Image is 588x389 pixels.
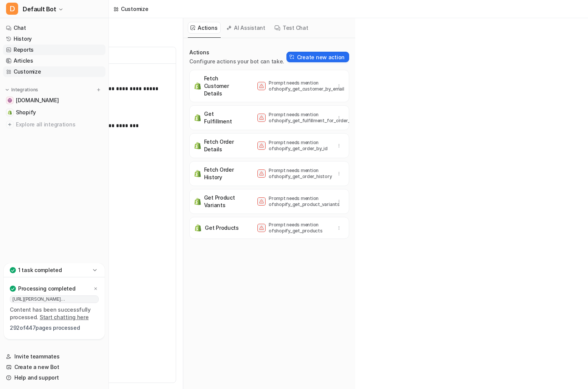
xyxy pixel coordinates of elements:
[24,247,30,253] button: Emoji picker
[18,266,62,274] p: 1 task completed
[6,66,124,123] div: You’ll get replies here and in your email:✉️[EMAIL_ADDRESS][DOMAIN_NAME]Our usual reply time🕒1 da...
[130,244,142,256] button: Send a message…
[16,97,59,104] span: [DOMAIN_NAME]
[12,125,78,129] div: Operator • AI Agent • 3h ago
[6,121,14,128] img: explore all integrations
[3,372,105,383] a: Help and support
[204,75,239,97] p: Fetch Customer Details
[16,109,36,116] span: Shopify
[286,52,349,62] button: Create new action
[189,58,284,65] p: Configure actions your bot can take.
[194,82,201,90] img: Fetch Customer Details icon
[10,295,99,303] span: [URL][PERSON_NAME][DOMAIN_NAME]
[3,66,105,77] a: Customize
[3,86,40,94] button: Integrations
[22,4,34,16] img: Profile image for Operator
[204,166,239,181] p: Fetch Order History
[6,231,145,244] textarea: Message…
[121,5,148,13] div: Customize
[272,22,311,34] button: Test Chat
[194,170,201,177] img: Fetch Order History icon
[3,34,105,44] a: History
[3,107,105,118] a: ShopifyShopify
[5,3,19,17] button: go back
[204,138,239,153] p: Fetch Order Details
[194,114,201,121] img: Get Fulfillment icon
[194,198,201,205] img: Get Product Variants icon
[12,247,18,253] button: Upload attachment
[18,285,75,292] p: Processing completed
[3,119,105,130] a: Explore all integrations
[12,71,118,100] div: You’ll get replies here and in your email: ✉️
[6,3,18,15] span: D
[10,324,99,332] p: 292 of 447 pages processed
[39,43,145,60] div: I need to set up AI chatbot for sales
[11,87,38,93] p: Integrations
[189,49,284,56] p: Actions
[188,22,221,34] button: Actions
[118,3,133,17] button: Home
[3,23,105,33] a: Chat
[269,112,329,124] p: Prompt needs mention of shopify_get_fulfillment_for_order_id
[269,80,329,92] p: Prompt needs mention of shopify_get_customer_by_email
[6,66,145,140] div: Operator says…
[12,86,72,99] b: [EMAIL_ADDRESS][DOMAIN_NAME]
[224,22,269,34] button: AI Assistant
[19,112,35,118] b: 1 day
[37,4,63,9] h1: Operator
[269,168,329,180] p: Prompt needs mention of shopify_get_order_history
[204,110,239,125] p: Get Fulfillment
[40,314,89,320] a: Start chatting here
[16,118,102,131] span: Explore all integrations
[269,140,329,152] p: Prompt needs mention of shopify_get_order_by_id
[3,55,105,66] a: Articles
[269,222,329,234] p: Prompt needs mention of shopify_get_products
[6,43,145,66] div: hello@antoinetteferwerda.com.au says…
[3,95,105,106] a: www.antoinetteferwerda.com.au[DOMAIN_NAME]
[96,87,101,92] img: menu_add.svg
[37,9,94,17] p: The team can also help
[269,195,329,208] p: Prompt needs mention of shopify_get_product_variants
[205,224,239,232] p: Get Products
[8,110,12,115] img: Shopify
[48,247,54,253] button: Start recording
[289,54,295,60] img: Create action
[8,98,12,103] img: www.antoinetteferwerda.com.au
[133,3,146,17] div: Close
[45,48,139,55] div: I need to set up AI chatbot for sales
[3,351,105,362] a: Invite teammates
[10,306,99,321] p: Content has been successfully processed.
[36,247,42,253] button: Gif picker
[194,142,201,149] img: Fetch Order Details icon
[5,87,10,92] img: expand menu
[194,224,202,232] img: Get Products icon
[12,104,118,118] div: Our usual reply time 🕒
[204,194,239,209] p: Get Product Variants
[23,4,56,14] span: Default Bot
[3,45,105,55] a: Reports
[3,362,105,372] a: Create a new Bot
